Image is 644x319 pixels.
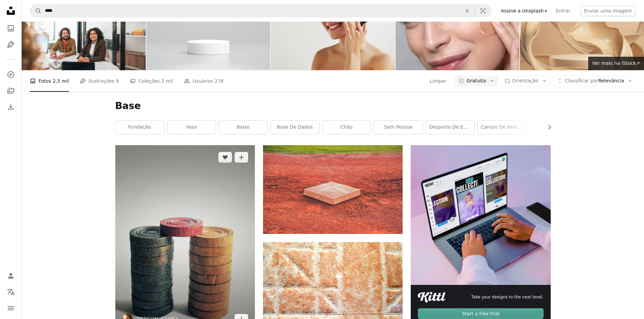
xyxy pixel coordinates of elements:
[478,121,526,134] a: campo de beisebol
[4,22,18,35] a: Fotos
[4,301,18,315] button: Menu
[219,121,267,134] a: baixo
[161,77,173,85] span: 2 mil
[553,76,636,86] button: Classificar porRelevância
[4,269,18,283] a: Entrar / Cadastrar-se
[4,100,18,114] a: Histórico de downloads
[565,78,624,84] span: Relevância
[374,121,423,134] a: sem pessoa
[460,4,475,17] button: Limpar
[30,4,42,17] button: Pesquise na Unsplash
[167,121,216,134] a: vaso
[418,308,543,319] div: Start a free trial
[263,186,403,192] a: Base quadrada de beisebol de concreto marrom no solo
[4,84,18,98] a: Coleções
[455,76,498,86] button: Gratuita
[552,5,574,16] a: Entrar
[30,4,492,18] form: Pesquise conteúdo visual em todo o site
[235,152,248,163] button: Adicionar à coleção
[529,121,578,134] a: textura
[430,76,447,86] button: Limpar
[115,100,551,112] h1: Base
[4,285,18,299] button: Idioma
[501,76,550,86] button: Orientação
[263,145,403,234] img: Base quadrada de beisebol de concreto marrom no solo
[4,68,18,81] a: Explorar
[418,292,446,303] img: file-1711049718225-ad48364186d3image
[271,121,319,134] a: base de dados
[411,145,550,285] img: file-1719664968387-83d5a3f4d758image
[130,70,173,92] a: Coleções 2 mil
[215,77,224,85] span: 276
[115,235,255,241] a: brown wooden barrels on white surface
[426,121,474,134] a: desporto de equipa
[184,70,224,92] a: Usuários 276
[588,57,644,70] a: Ver mais na iStock↗
[580,5,636,16] button: Enviar uma imagem
[116,77,119,85] span: 9
[497,5,552,16] a: Assine a Unsplash+
[512,78,539,83] span: Orientação
[565,78,598,83] span: Classificar por
[218,152,232,163] button: Curtir
[4,38,18,51] a: Ilustrações
[543,121,551,134] button: rolar lista para a direita
[475,4,491,17] button: Pesquisa visual
[116,121,164,134] a: fundação
[471,294,543,300] span: Take your designs to the next level.
[467,78,486,84] span: Gratuita
[592,60,640,66] span: Ver mais na iStock ↗
[80,70,119,92] a: Ilustrações 9
[323,121,371,134] a: chão
[4,4,18,19] a: Início — Unsplash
